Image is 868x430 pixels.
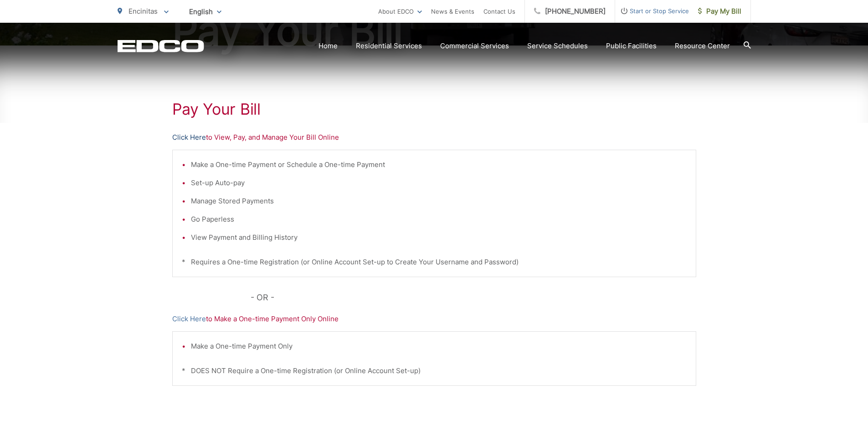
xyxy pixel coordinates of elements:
span: Pay My Bill [698,6,741,17]
li: View Payment and Billing History [191,232,687,243]
li: Go Paperless [191,214,687,225]
li: Make a One-time Payment Only [191,341,687,352]
p: to View, Pay, and Manage Your Bill Online [172,132,696,143]
a: Residential Services [356,40,422,51]
h1: Pay Your Bill [172,100,696,118]
a: Commercial Services [440,40,509,51]
p: to Make a One-time Payment Only Online [172,314,696,324]
span: Encinitas [128,7,158,15]
li: Set-up Auto-pay [191,177,687,188]
a: Click Here [172,314,206,324]
a: Service Schedules [527,40,588,51]
a: Click Here [172,132,206,143]
a: EDCD logo. Return to the homepage. [118,40,204,52]
a: Home [318,40,338,51]
span: English [182,4,228,20]
a: About EDCO [378,6,422,17]
p: * Requires a One-time Registration (or Online Account Set-up to Create Your Username and Password) [182,257,687,268]
a: Contact Us [483,6,515,17]
li: Make a One-time Payment or Schedule a One-time Payment [191,159,687,170]
a: News & Events [431,6,474,17]
a: Resource Center [675,40,730,51]
a: Public Facilities [606,40,657,51]
p: * DOES NOT Require a One-time Registration (or Online Account Set-up) [182,365,687,376]
li: Manage Stored Payments [191,196,687,207]
p: - OR - [251,291,696,304]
